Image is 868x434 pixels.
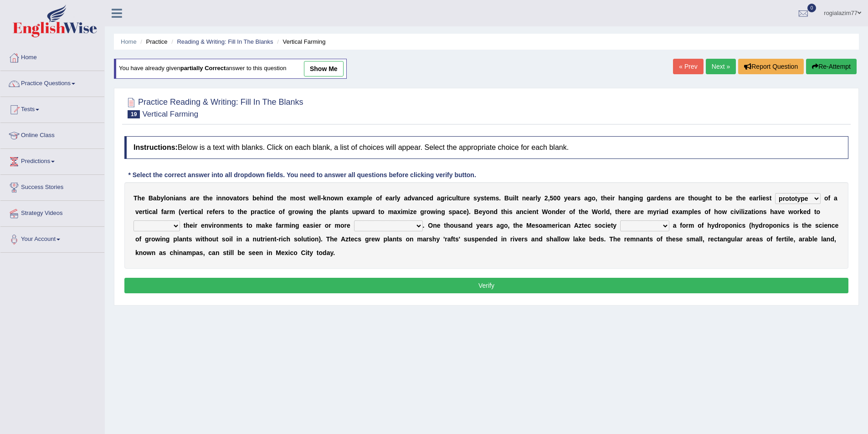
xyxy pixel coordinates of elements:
[298,208,303,215] b: w
[828,194,830,202] b: f
[575,194,577,202] b: r
[190,194,194,202] b: a
[145,208,147,215] b: t
[314,194,318,202] b: e
[509,208,513,215] b: s
[141,194,145,202] b: e
[516,194,519,202] b: t
[124,136,848,159] h4: Below is a text with blanks. Click on each blank, a list of choices will appear. Select the appro...
[213,208,215,215] b: f
[196,194,200,202] b: e
[251,208,255,215] b: p
[252,194,257,202] b: b
[114,59,347,79] div: You have already given answer to this question
[657,194,661,202] b: d
[363,194,367,202] b: p
[736,194,738,202] b: t
[401,208,402,215] b: i
[180,65,226,72] b: partially correct
[661,194,664,202] b: e
[124,96,303,118] h2: Practice Reading & Writing: Fill In The Blanks
[194,208,198,215] b: c
[452,208,456,215] b: p
[411,194,415,202] b: v
[522,194,526,202] b: n
[601,194,603,202] b: t
[0,45,104,68] a: Home
[378,208,380,215] b: t
[135,208,139,215] b: v
[380,194,382,202] b: f
[192,208,194,215] b: i
[124,278,848,293] button: Verify
[469,208,471,215] b: .
[264,194,266,202] b: i
[323,208,326,215] b: e
[237,194,239,202] b: t
[760,194,762,202] b: i
[268,208,272,215] b: c
[206,208,209,215] b: r
[317,194,319,202] b: l
[299,194,303,202] b: s
[706,59,736,74] a: Next »
[603,194,607,202] b: h
[426,208,431,215] b: o
[121,38,137,45] a: Home
[635,194,639,202] b: n
[668,194,672,202] b: s
[529,208,533,215] b: e
[243,208,247,215] b: e
[169,194,174,202] b: n
[447,194,449,202] b: i
[230,208,234,215] b: o
[626,194,630,202] b: n
[237,208,240,215] b: t
[675,194,678,202] b: a
[504,194,509,202] b: B
[149,208,153,215] b: c
[0,97,104,120] a: Tests
[330,194,334,202] b: o
[529,194,533,202] b: a
[0,175,104,198] a: Success Stories
[553,194,557,202] b: 0
[365,208,369,215] b: a
[584,194,588,202] b: a
[385,194,389,202] b: e
[296,194,300,202] b: o
[630,194,634,202] b: g
[330,208,334,215] b: p
[157,194,161,202] b: b
[698,194,702,202] b: u
[694,194,699,202] b: o
[456,194,458,202] b: l
[647,194,651,202] b: g
[240,208,244,215] b: h
[174,194,175,202] b: i
[564,194,568,202] b: y
[460,208,463,215] b: c
[444,194,447,202] b: r
[218,194,222,202] b: n
[467,194,470,202] b: e
[571,194,575,202] b: a
[303,208,305,215] b: i
[283,194,287,202] b: e
[568,194,571,202] b: e
[356,208,360,215] b: p
[611,194,612,202] b: i
[749,194,753,202] b: e
[762,194,766,202] b: e
[245,194,249,202] b: s
[334,194,339,202] b: w
[514,194,516,202] b: l
[389,194,393,202] b: a
[550,194,554,202] b: 5
[292,208,294,215] b: r
[542,208,548,215] b: W
[612,194,615,202] b: r
[592,194,596,202] b: o
[321,194,323,202] b: -
[367,194,369,202] b: l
